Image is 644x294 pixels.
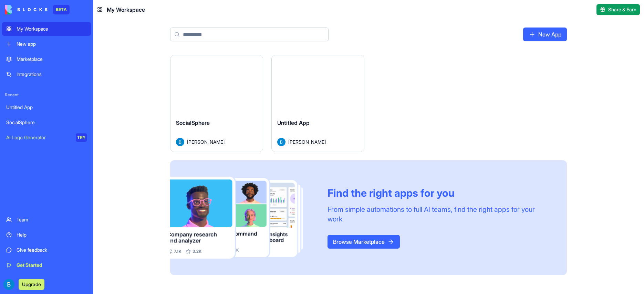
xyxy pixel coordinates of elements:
[3,279,14,290] img: ACg8ocJu7Cu4sgkO335Ax6syqwidAkKziDmJpmv2B4qrn4B30sOKK9Y6=s96-c
[170,55,263,152] a: SocialSphereAvatar[PERSON_NAME]
[17,262,87,269] div: Get Started
[53,5,70,14] div: BETA
[170,177,316,259] img: Frame_181_egmpey.png
[6,119,87,126] div: SocialSphere
[2,22,91,36] a: My Workspace
[328,187,550,199] div: Find the right apps for you
[187,138,225,145] span: [PERSON_NAME]
[17,41,87,47] div: New app
[277,138,285,146] img: Avatar
[2,213,91,227] a: Team
[2,52,91,66] a: Marketplace
[6,104,87,111] div: Untitled App
[523,28,567,41] a: New App
[176,119,210,126] span: SocialSphere
[596,4,640,15] button: Share & Earn
[2,228,91,242] a: Help
[2,92,91,98] span: Recent
[17,25,87,32] div: My Workspace
[5,5,48,14] img: logo
[2,100,91,114] a: Untitled App
[2,116,91,129] a: SocialSphere
[107,6,145,14] span: My Workspace
[19,279,44,290] button: Upgrade
[608,6,636,13] span: Share & Earn
[2,67,91,81] a: Integrations
[2,131,91,144] a: AI Logo GeneratorTRY
[6,134,71,141] div: AI Logo Generator
[288,138,326,145] span: [PERSON_NAME]
[17,56,87,63] div: Marketplace
[17,71,87,78] div: Integrations
[328,235,400,249] a: Browse Marketplace
[271,55,364,152] a: Untitled AppAvatar[PERSON_NAME]
[76,133,87,142] div: TRY
[5,5,70,14] a: BETA
[19,281,44,287] a: Upgrade
[2,258,91,272] a: Get Started
[176,138,184,146] img: Avatar
[277,119,310,126] span: Untitled App
[2,243,91,257] a: Give feedback
[17,216,87,223] div: Team
[2,37,91,51] a: New app
[17,247,87,253] div: Give feedback
[17,231,87,238] div: Help
[328,205,550,224] div: From simple automations to full AI teams, find the right apps for your work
